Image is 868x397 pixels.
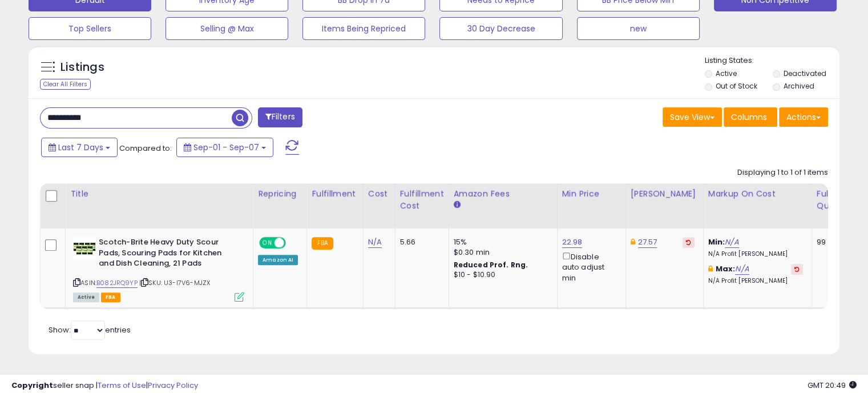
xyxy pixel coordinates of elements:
[638,236,657,248] a: 27.57
[312,188,358,200] div: Fulfillment
[808,380,857,391] span: 2025-09-15 20:49 GMT
[779,107,828,127] button: Actions
[708,188,807,200] div: Markup on Cost
[737,167,828,178] div: Displaying 1 to 1 of 1 items
[703,183,812,228] th: The percentage added to the cost of goods (COGS) that forms the calculator for Min & Max prices.
[258,188,302,200] div: Repricing
[258,107,302,127] button: Filters
[562,236,583,248] a: 22.98
[817,237,852,247] div: 99
[101,292,120,302] span: FBA
[302,17,425,40] button: Items Being Repriced
[260,238,274,248] span: ON
[454,270,548,280] div: $10 - $10.90
[454,247,548,258] div: $0.30 min
[454,237,548,247] div: 15%
[735,263,749,275] a: N/A
[439,17,562,40] button: 30 Day Decrease
[708,250,803,258] p: N/A Profit [PERSON_NAME]
[716,69,737,78] label: Active
[11,380,198,391] div: seller snap | |
[454,188,552,200] div: Amazon Fees
[562,250,617,283] div: Disable auto adjust min
[70,188,248,200] div: Title
[708,236,725,247] b: Min:
[783,81,814,91] label: Archived
[11,380,53,391] strong: Copyright
[577,17,700,40] button: new
[258,255,298,265] div: Amazon AI
[400,188,444,212] div: Fulfillment Cost
[631,188,699,200] div: [PERSON_NAME]
[73,292,99,302] span: All listings currently available for purchase on Amazon
[73,237,96,260] img: 41VxJVF9wkL._SL40_.jpg
[139,278,210,287] span: | SKU: U3-I7V6-MJZX
[562,188,621,200] div: Min Price
[96,278,138,288] a: B082JRQ9YP
[716,263,736,274] b: Max:
[49,324,131,335] span: Show: entries
[29,17,151,40] button: Top Sellers
[724,107,777,127] button: Columns
[454,260,528,270] b: Reduced Prof. Rng.
[783,69,826,78] label: Deactivated
[725,236,738,248] a: N/A
[148,380,198,391] a: Privacy Policy
[119,143,172,154] span: Compared to:
[73,237,244,300] div: ASIN:
[454,200,461,210] small: Amazon Fees.
[368,236,382,248] a: N/A
[716,81,757,91] label: Out of Stock
[99,237,237,272] b: Scotch-Brite Heavy Duty Scour Pads, Scouring Pads for Kitchen and Dish Cleaning, 21 Pads
[368,188,390,200] div: Cost
[663,107,722,127] button: Save View
[731,111,767,123] span: Columns
[193,142,259,153] span: Sep-01 - Sep-07
[312,237,333,250] small: FBA
[400,237,440,247] div: 5.66
[40,79,91,90] div: Clear All Filters
[705,55,839,66] p: Listing States:
[58,142,103,153] span: Last 7 Days
[708,277,803,285] p: N/A Profit [PERSON_NAME]
[165,17,288,40] button: Selling @ Max
[817,188,856,212] div: Fulfillable Quantity
[98,380,146,391] a: Terms of Use
[41,138,118,157] button: Last 7 Days
[176,138,273,157] button: Sep-01 - Sep-07
[60,59,104,75] h5: Listings
[284,238,302,248] span: OFF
